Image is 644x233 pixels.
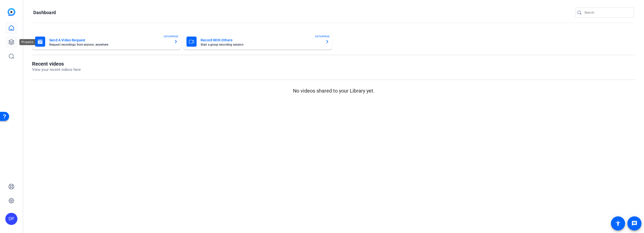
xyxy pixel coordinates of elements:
[49,43,170,46] mat-card-subtitle: Request recordings from anyone, anywhere
[201,43,321,46] mat-card-subtitle: Start a group recording session
[615,220,621,226] mat-icon: accessibility
[164,35,178,38] span: ENTERPRISE
[32,34,181,50] button: Send A Video RequestRequest recordings from anyone, anywhereENTERPRISE
[183,34,332,50] button: Record With OthersStart a group recording sessionENTERPRISE
[584,10,630,16] input: Search
[201,37,321,43] mat-card-title: Record With Others
[32,61,81,67] h1: Recent videos
[315,35,330,38] span: ENTERPRISE
[19,39,35,45] div: Projects
[631,220,637,226] mat-icon: message
[8,8,15,16] img: blue-gradient.svg
[32,67,81,73] p: View your recent videos here
[33,10,56,16] h1: Dashboard
[32,87,635,95] p: No videos shared to your Library yet.
[5,213,17,225] div: DP
[49,37,170,43] mat-card-title: Send A Video Request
